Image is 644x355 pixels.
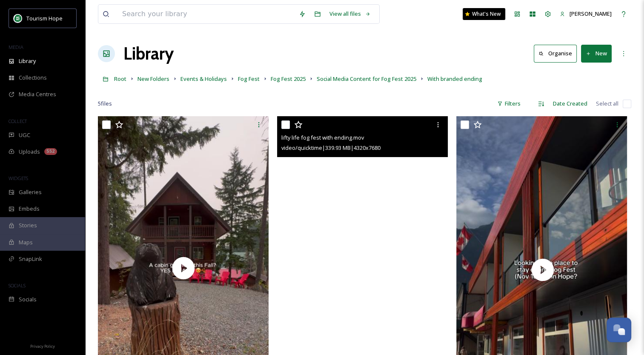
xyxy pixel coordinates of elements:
[570,10,612,17] span: [PERSON_NAME]
[19,148,40,156] span: Uploads
[30,344,55,349] span: Privacy Policy
[137,75,169,83] span: New Folders
[325,6,375,22] a: View all files
[14,14,22,23] img: logo.png
[19,90,56,98] span: Media Centres
[9,282,26,289] span: SOCIALS
[493,95,525,112] div: Filters
[555,6,616,22] a: [PERSON_NAME]
[123,41,174,66] a: Library
[427,74,482,84] a: With branded ending
[549,95,592,112] div: Date Created
[19,205,40,213] span: Embeds
[581,45,612,62] button: New
[19,74,47,82] span: Collections
[114,74,126,84] a: Root
[317,74,416,84] a: Social Media Content for Fog Fest 2025
[271,74,306,84] a: Fog Fest 2025
[19,188,42,196] span: Galleries
[271,75,306,83] span: Fog Fest 2025
[427,75,482,83] span: With branded ending
[44,148,57,155] div: 552
[607,318,631,342] button: Open Chat
[463,8,505,20] a: What's New
[137,74,169,84] a: New Folders
[238,74,260,84] a: Fog Fest
[19,131,30,139] span: UGC
[180,75,227,83] span: Events & Holidays
[19,295,37,303] span: Socials
[98,100,112,108] span: 5 file s
[19,238,33,246] span: Maps
[596,100,618,108] span: Select all
[317,75,416,83] span: Social Media Content for Fog Fest 2025
[9,175,28,181] span: WIDGETS
[19,221,37,229] span: Stories
[19,57,36,65] span: Library
[30,341,55,351] a: Privacy Policy
[114,75,126,83] span: Root
[19,255,42,263] span: SnapLink
[238,75,260,83] span: Fog Fest
[180,74,227,84] a: Events & Holidays
[534,45,577,62] button: Organise
[9,118,27,124] span: COLLECT
[26,14,63,22] span: Tourism Hope
[9,44,23,50] span: MEDIA
[281,134,364,141] span: lifty life fog fest with ending.mov
[281,144,381,152] span: video/quicktime | 339.93 MB | 4320 x 7680
[118,5,295,23] input: Search your library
